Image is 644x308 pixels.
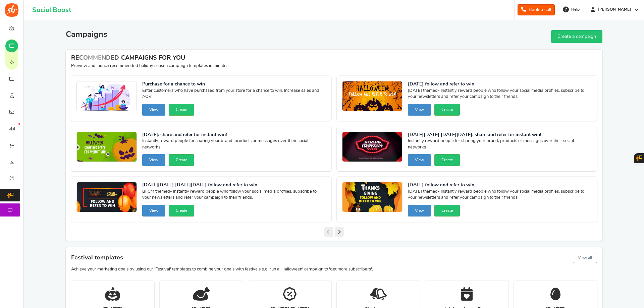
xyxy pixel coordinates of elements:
button: View all [573,253,597,263]
button: View [408,104,431,116]
strong: [DATE] follow and refer to win [408,182,592,189]
button: Create [434,154,460,166]
button: Create [169,104,194,116]
button: View [142,154,165,166]
button: Create [434,104,460,116]
img: Recommended Campaigns [77,132,137,162]
button: View [408,205,431,217]
span: BFCM themed- Instantly reward people who follow your social media profiles, subscribe to your new... [142,189,326,202]
h4: Festival templates [71,251,597,264]
img: Social Boost [5,3,18,17]
button: Create [169,205,194,217]
button: View [408,154,431,166]
img: Recommended Campaigns [342,81,402,112]
button: View [142,205,165,217]
span: [DATE] themed- Instantly reward people who follow your social media profiles, subscribe to your n... [408,189,592,202]
p: Preview and launch recommended holiday season campaign templates in minutes! [71,63,597,69]
h1: Social Boost [32,6,71,14]
strong: [DATE][DATE] [DATE][DATE]: share and refer for instant win! [408,132,592,138]
span: Help [570,7,580,12]
strong: [DATE][DATE] [DATE][DATE] follow and refer to win [142,182,326,189]
h4: RECOMMENDED CAMPAIGNS FOR YOU [71,55,597,62]
p: Achieve your marketing goals by using our 'Festival' templates to combine your goals with festiva... [71,266,597,272]
strong: [DATE] follow and refer to win [408,81,592,88]
span: Enter customers who have purchased from your store for a chance to win. Increase sales and AOV [142,88,326,101]
img: Recommended Campaigns [77,81,137,112]
strong: Purchase for a chance to win [142,81,326,88]
span: [PERSON_NAME] [595,7,634,12]
strong: [DATE]: share and refer for instant win! [142,132,326,138]
img: Recommended Campaigns [77,182,137,212]
a: Create a campaign [551,30,602,43]
img: Recommended Campaigns [342,182,402,212]
h2: Campaigns [66,30,107,39]
span: [DATE] themed- Instantly reward people who follow your social media profiles, subscribe to your n... [408,88,592,101]
em: New [18,123,20,125]
button: Create [434,205,460,217]
span: Instantly reward people for sharing your brand, products or messages over their social networks [408,138,592,151]
img: Recommended Campaigns [342,132,402,162]
a: Book a call [518,4,555,15]
span: Instantly reward people for sharing your brand, products or messages over their social networks [142,138,326,151]
button: Create [169,154,194,166]
button: View [142,104,165,116]
a: Help [560,4,583,15]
